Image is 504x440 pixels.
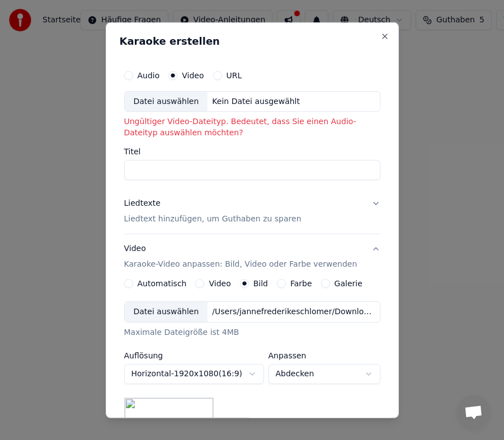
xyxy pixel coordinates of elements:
[124,327,380,338] div: Maximale Dateigröße ist 4MB
[124,352,264,359] label: Auflösung
[124,189,380,234] button: LiedtexteLiedtext hinzufügen, um Guthaben zu sparen
[125,91,208,111] div: Datei auswählen
[124,259,357,270] p: Karaoke-Video anpassen: Bild, Video oder Farbe verwenden
[227,71,242,79] label: URL
[124,148,380,155] label: Titel
[182,71,204,79] label: Video
[208,96,304,107] div: Kein Datei ausgewählt
[269,352,380,359] label: Anpassen
[124,214,302,225] p: Liedtext hinzufügen, um Guthaben zu sparen
[209,280,230,287] label: Video
[335,280,362,287] label: Galerie
[138,71,160,79] label: Audio
[124,234,380,279] button: VideoKaraoke-Video anpassen: Bild, Video oder Farbe verwenden
[124,243,357,270] div: Video
[253,280,268,287] label: Bild
[124,198,161,209] div: Liedtexte
[208,306,379,318] div: /Users/jannefrederikeschlomer/Downloads/IMG_6283.jpg
[125,302,208,322] div: Datei auswählen
[124,116,380,139] p: Ungültiger Video-Dateityp. Bedeutet, dass Sie einen Audio-Dateityp auswählen möchten?
[290,280,312,287] label: Farbe
[138,280,187,287] label: Automatisch
[120,36,385,46] h2: Karaoke erstellen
